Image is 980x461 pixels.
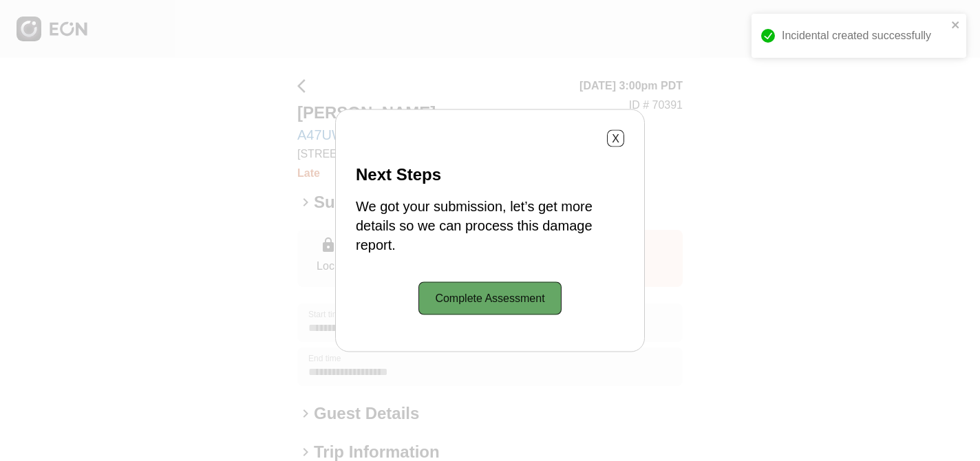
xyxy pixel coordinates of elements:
[356,164,624,186] h2: Next Steps
[607,130,624,147] button: X
[418,282,561,315] button: Complete Assessment
[782,28,947,44] div: Incidental created successfully
[356,197,624,255] p: We got your submission, let’s get more details so we can process this damage report.
[951,19,961,30] button: close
